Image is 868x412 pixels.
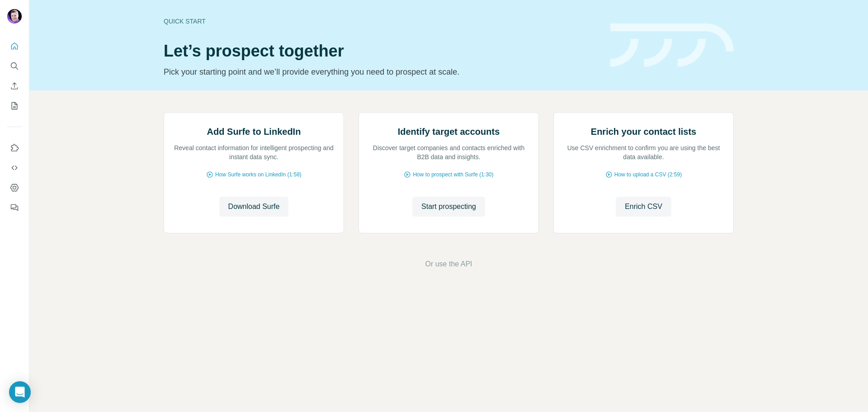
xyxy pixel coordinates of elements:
[368,143,529,161] p: Discover target companies and contacts enriched with B2B data and insights.
[7,180,22,196] button: Dashboard
[7,140,22,156] button: Use Surfe on LinkedIn
[7,78,22,94] button: Enrich CSV
[412,197,485,217] button: Start prospecting
[7,199,22,216] button: Feedback
[563,143,724,161] p: Use CSV enrichment to confirm you are using the best data available.
[173,143,335,161] p: Reveal contact information for intelligent prospecting and instant data sync.
[425,259,472,270] button: Or use the API
[164,17,599,26] div: Quick start
[614,170,682,179] span: How to upload a CSV (2:59)
[625,201,662,212] span: Enrich CSV
[398,125,500,138] h2: Identify target accounts
[7,58,22,74] button: Search
[7,38,22,54] button: Quick start
[7,98,22,114] button: My lists
[9,381,31,403] div: Open Intercom Messenger
[164,42,599,60] h1: Let’s prospect together
[228,201,280,212] span: Download Surfe
[219,197,289,217] button: Download Surfe
[610,24,734,67] img: banner
[215,170,302,179] span: How Surfe works on LinkedIn (1:58)
[7,160,22,176] button: Use Surfe API
[207,125,301,138] h2: Add Surfe to LinkedIn
[413,170,493,179] span: How to prospect with Surfe (1:30)
[616,197,671,217] button: Enrich CSV
[591,125,696,138] h2: Enrich your contact lists
[7,9,22,24] img: Avatar
[421,201,476,212] span: Start prospecting
[164,66,599,78] p: Pick your starting point and we’ll provide everything you need to prospect at scale.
